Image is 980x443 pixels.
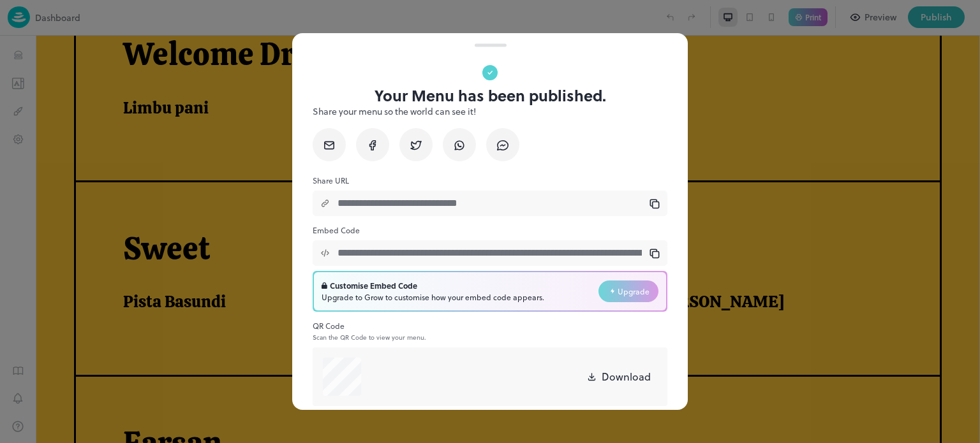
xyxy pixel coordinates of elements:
[313,105,667,118] p: Share your menu so the world can see it!
[87,62,173,83] span: Limbu pani
[87,256,190,277] span: Pista Basundi
[87,388,866,427] p: Farsan
[617,256,748,277] span: [PERSON_NAME]
[313,174,667,187] p: Share URL
[618,286,650,297] span: Upgrade
[322,280,544,291] div: Customise Embed Code
[602,369,651,384] p: Download
[352,256,484,277] span: [PERSON_NAME]
[87,194,866,233] p: Sweet
[313,333,667,341] p: Scan the QR Code to view your menu.
[313,319,667,332] p: QR Code
[375,87,606,105] p: Your Menu has been published.
[313,224,667,236] p: Embed Code
[322,291,544,303] div: Upgrade to Grow to customise how your embed code appears.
